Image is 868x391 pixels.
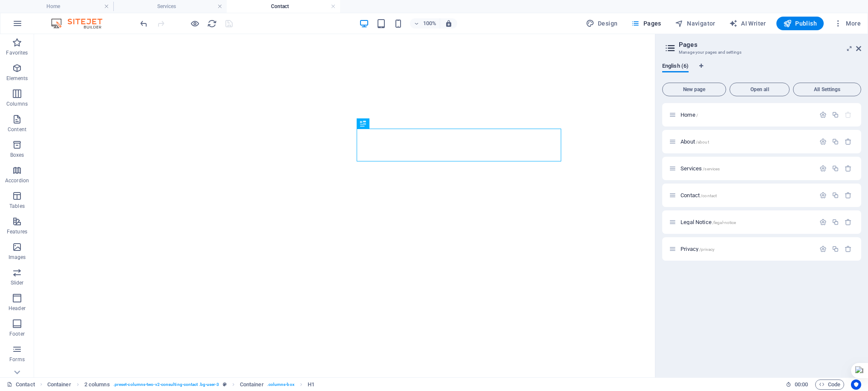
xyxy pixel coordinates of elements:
[845,245,852,253] div: Remove
[308,379,314,390] span: Click to select. Double-click to edit
[845,192,852,199] div: Remove
[681,165,720,172] span: Click to open page
[9,254,26,261] p: Images
[832,218,839,226] div: Duplicate
[679,41,861,49] h2: Pages
[795,379,808,390] span: 00 00
[662,83,726,96] button: New page
[7,379,35,390] a: Click to cancel selection. Double-click to open Pages
[6,49,28,56] p: Favorites
[11,279,24,286] p: Slider
[678,246,815,252] div: Privacy/privacy
[703,167,720,171] span: /services
[9,356,25,363] p: Forms
[832,245,839,253] div: Duplicate
[8,126,26,133] p: Content
[6,75,28,82] p: Elements
[240,379,264,390] span: Click to select. Double-click to edit
[845,138,852,145] div: Remove
[845,111,852,118] div: The startpage cannot be deleted
[678,193,815,198] div: Contact/contact
[831,17,864,30] button: More
[84,379,110,390] span: Click to select. Double-click to edit
[801,381,802,388] span: :
[730,83,790,96] button: Open all
[190,18,200,29] button: Click here to leave preview mode and continue editing
[819,218,827,226] div: Settings
[47,379,71,390] span: Click to select. Double-click to edit
[6,101,28,107] p: Columns
[138,18,149,29] button: undo
[786,379,808,390] h6: Session time
[819,165,827,172] div: Settings
[423,18,436,29] h6: 100%
[845,218,852,226] div: Remove
[678,219,815,225] div: Legal Notice/legal-notice
[666,87,722,92] span: New page
[9,331,25,337] p: Footer
[815,379,844,390] button: Code
[9,203,25,210] p: Tables
[47,379,314,390] nav: breadcrumb
[819,192,827,199] div: Settings
[681,192,717,198] span: Click to open page
[207,18,217,29] button: reload
[699,247,715,252] span: /privacy
[583,17,621,30] button: Design
[726,17,770,30] button: AI Writer
[845,165,852,172] div: Remove
[832,111,839,118] div: Duplicate
[696,113,698,118] span: /
[631,19,661,28] span: Pages
[832,165,839,172] div: Duplicate
[701,193,717,198] span: /contact
[819,111,827,118] div: Settings
[9,305,26,312] p: Header
[793,83,861,96] button: All Settings
[783,19,817,28] span: Publish
[7,228,27,235] p: Features
[672,17,719,30] button: Navigator
[5,177,29,184] p: Accordion
[678,166,815,171] div: Services/services
[679,49,844,56] h3: Manage your pages and settings
[681,219,736,225] span: Click to open page
[662,63,861,79] div: Language Tabs
[445,20,453,27] i: On resize automatically adjust zoom level to fit chosen device.
[776,17,824,30] button: Publish
[675,19,715,28] span: Navigator
[832,192,839,199] div: Duplicate
[696,140,709,144] span: /about
[819,138,827,145] div: Settings
[49,18,113,29] img: Editor Logo
[851,379,861,390] button: Usercentrics
[113,2,227,11] h4: Services
[681,246,715,252] span: Click to open page
[712,220,736,225] span: /legal-notice
[267,379,294,390] span: . columns-box
[834,19,861,28] span: More
[678,139,815,144] div: About/about
[628,17,664,30] button: Pages
[10,152,24,158] p: Boxes
[819,245,827,253] div: Settings
[223,382,227,387] i: This element is a customizable preset
[139,19,149,29] i: Undo: Change slider images (Ctrl+Z)
[733,87,786,92] span: Open all
[113,379,219,390] span: . preset-columns-two-v2-consulting-contact .bg-user-3
[729,19,766,28] span: AI Writer
[662,61,689,73] span: English (6)
[681,138,709,145] span: Click to open page
[227,2,340,11] h4: Contact
[586,19,618,28] span: Design
[797,87,857,92] span: All Settings
[681,112,698,118] span: Click to open page
[678,112,815,118] div: Home/
[410,18,440,29] button: 100%
[832,138,839,145] div: Duplicate
[207,19,217,29] i: Reload page
[819,379,840,390] span: Code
